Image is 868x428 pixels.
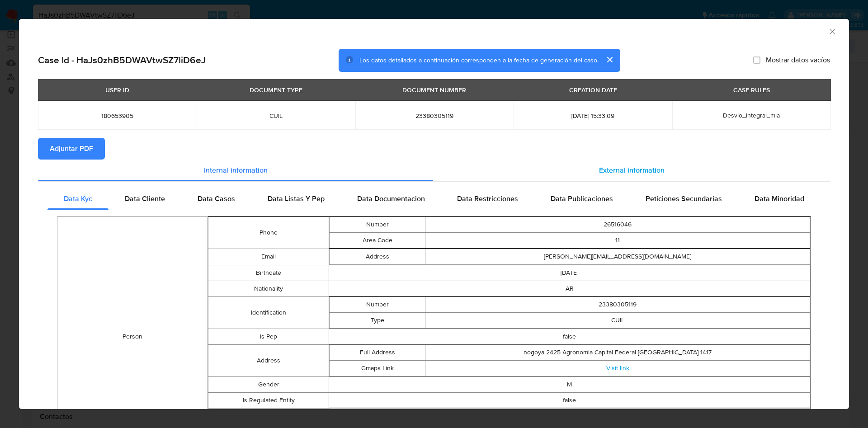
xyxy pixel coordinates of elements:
[208,392,329,408] td: Is Regulated Entity
[64,193,92,204] span: Data Kyc
[599,165,665,175] span: External information
[329,360,425,376] td: Gmaps Link
[100,82,135,98] div: USER ID
[599,49,620,71] button: cerrar
[723,111,780,120] span: Desvio_integral_mla
[329,265,810,281] td: [DATE]
[425,296,810,312] td: 23380305119
[268,193,325,204] span: Data Listas Y Pep
[564,82,623,98] div: CREATION DATE
[646,193,722,204] span: Peticiones Secundarias
[425,216,810,232] td: 26516046
[125,193,165,204] span: Data Cliente
[753,56,760,64] input: Mostrar datos vacíos
[329,408,425,424] td: Number
[359,56,599,65] span: Los datos detallados a continuación corresponden a la fecha de generación del caso.
[38,138,105,160] button: Adjuntar PDF
[329,392,810,408] td: false
[49,112,186,120] span: 180653905
[198,193,235,204] span: Data Casos
[208,249,329,265] td: Email
[425,232,810,248] td: 11
[329,281,810,296] td: AR
[208,376,329,392] td: Gender
[329,216,425,232] td: Number
[728,82,775,98] div: CASE RULES
[606,363,629,372] a: Visit link
[208,216,329,249] td: Phone
[425,344,810,360] td: nogoya 2425 Agronomia Capital Federal [GEOGRAPHIC_DATA] 1417
[329,312,425,328] td: Type
[208,296,329,329] td: Identification
[19,19,849,409] div: closure-recommendation-modal
[366,112,503,120] span: 23380305119
[425,249,810,264] td: [PERSON_NAME][EMAIL_ADDRESS][DOMAIN_NAME]
[425,312,810,328] td: CUIL
[397,82,472,98] div: DOCUMENT NUMBER
[551,193,613,204] span: Data Publicaciones
[329,249,425,264] td: Address
[329,296,425,312] td: Number
[755,193,804,204] span: Data Minoridad
[208,112,344,120] span: CUIL
[329,329,810,344] td: false
[425,408,810,424] td: 38030511
[47,188,821,210] div: Detailed internal info
[766,56,830,65] span: Mostrar datos vacíos
[50,139,93,159] span: Adjuntar PDF
[204,165,268,175] span: Internal information
[329,344,425,360] td: Full Address
[208,281,329,296] td: Nationality
[208,344,329,376] td: Address
[828,27,836,35] button: Cerrar ventana
[38,54,206,66] h2: Case Id - HaJs0zhB5DWAVtwSZ7liD6eJ
[38,160,830,181] div: Detailed info
[357,193,425,204] span: Data Documentacion
[524,112,661,120] span: [DATE] 15:33:09
[329,232,425,248] td: Area Code
[208,265,329,281] td: Birthdate
[457,193,518,204] span: Data Restricciones
[244,82,308,98] div: DOCUMENT TYPE
[329,376,810,392] td: M
[208,329,329,344] td: Is Pep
